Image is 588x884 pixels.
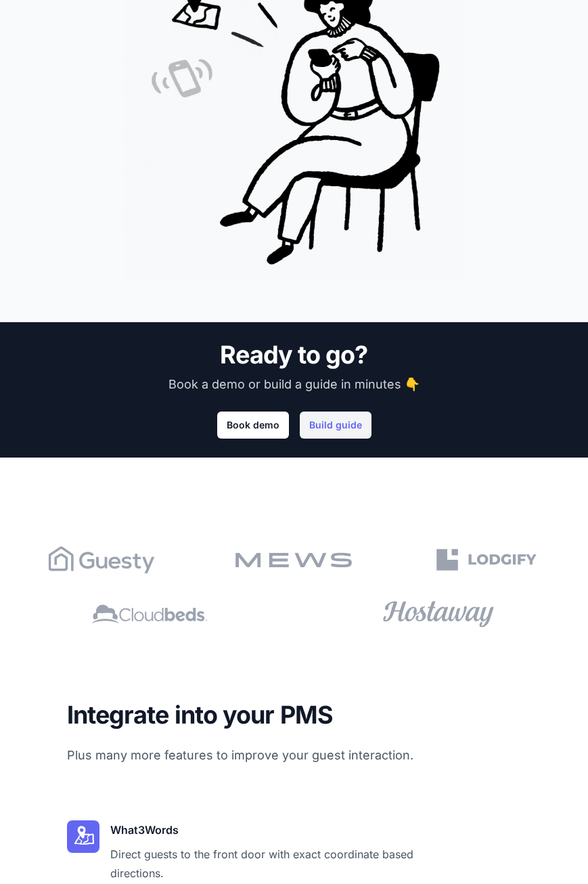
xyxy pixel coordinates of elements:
p: Integrate into your PMS [67,701,522,728]
dt: What3Words [110,820,457,839]
img: Hostaway [378,598,499,631]
a: Build guide [300,412,371,439]
img: MEWS [233,544,355,577]
h2: Ready to go? [67,341,522,368]
img: Guesty [41,544,162,577]
img: Lodgify [426,544,547,577]
p: Plus many more features to improve your guest interaction. [67,745,522,766]
dd: Direct guests to the front door with exact coordinate based directions. [110,845,457,883]
img: Th_40_x_40_px_10.svg [70,823,97,850]
a: Book demo [217,412,289,439]
p: Book a demo or build a guide in minutes 👇 [99,374,489,395]
img: Cloudbeds [89,598,210,631]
